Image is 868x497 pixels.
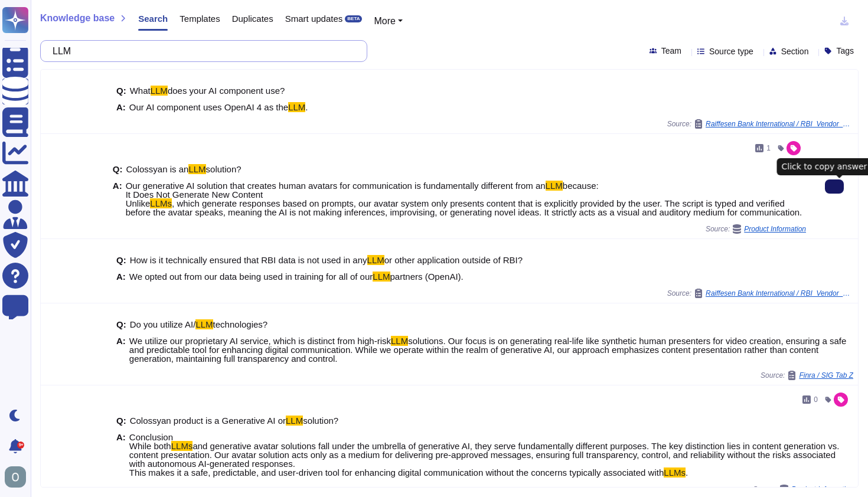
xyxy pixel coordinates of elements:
[286,416,303,426] mark: LLM
[761,371,853,380] span: Source:
[116,336,126,363] b: A:
[5,466,26,488] img: user
[661,47,681,55] span: Team
[130,86,151,96] span: What
[686,467,688,478] span: .
[766,145,771,152] span: 1
[384,255,523,265] span: or other application outside of RBI?
[753,485,853,494] span: Source:
[374,14,403,28] button: More
[2,464,34,490] button: user
[706,224,806,234] span: Source:
[664,467,686,478] mark: LLMs
[206,164,242,174] span: solution?
[151,86,168,96] mark: LLM
[130,416,286,426] span: Colossyan product is a Generative AI or
[367,255,384,265] mark: LLM
[129,272,373,282] span: We opted out from our data being used in training for all of our
[17,442,24,449] div: 9+
[116,272,126,281] b: A:
[373,272,390,282] mark: LLM
[546,181,563,191] mark: LLM
[116,103,126,112] b: A:
[814,396,818,403] span: 0
[116,256,126,264] b: Q:
[195,319,213,329] mark: LLM
[836,47,854,55] span: Tags
[129,336,391,346] span: We utilize our proprietary AI service, which is distinct from high-risk
[213,319,268,329] span: technologies?
[288,102,305,112] mark: LLM
[113,181,122,217] b: A:
[113,165,123,174] b: Q:
[126,181,599,208] span: because: It Does Not Generate New Content Unlike
[129,441,840,478] span: and generative avatar solutions fall under the umbrella of generative AI, they serve fundamentall...
[130,255,367,265] span: How is it technically ensured that RBI data is not used in any
[138,14,168,23] span: Search
[232,14,273,23] span: Duplicates
[374,16,395,26] span: More
[40,14,115,23] span: Knowledge base
[188,164,205,174] mark: LLM
[129,102,288,112] span: Our AI component uses OpenAI 4 as the
[180,14,220,23] span: Templates
[305,102,308,112] span: .
[126,181,546,191] span: Our generative AI solution that creates human avatars for communication is fundamentally differen...
[706,290,853,297] span: Raiffesen Bank International / RBI_Vendor_Security_AssessmentV2.4
[116,86,126,95] b: Q:
[130,319,196,329] span: Do you utilize AI/
[667,119,853,129] span: Source:
[744,225,806,233] span: Product Information
[791,486,853,493] span: Product Information
[345,15,362,22] div: BETA
[168,86,285,96] span: does your AI component use?
[390,272,464,282] span: partners (OpenAI).
[706,120,853,127] span: Raiffesen Bank International / RBI_Vendor_Security_AssessmentV2.4
[709,47,753,55] span: Source type
[47,41,355,61] input: Search a question or template...
[391,336,408,346] mark: LLM
[129,336,846,364] span: solutions. Our focus is on generating real-life like synthetic human presenters for video creatio...
[116,320,126,329] b: Q:
[303,416,338,426] span: solution?
[799,372,853,379] span: Finra / SIG Tab Z
[116,433,126,477] b: A:
[116,416,126,425] b: Q:
[126,198,802,217] span: , which generate responses based on prompts, our avatar system only presents content that is expl...
[285,14,343,23] span: Smart updates
[126,164,189,174] span: Colossyan is an
[667,289,853,298] span: Source:
[781,47,809,55] span: Section
[129,432,173,451] span: Conclusion While both
[150,198,172,208] mark: LLMs
[171,441,193,451] mark: LLMs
